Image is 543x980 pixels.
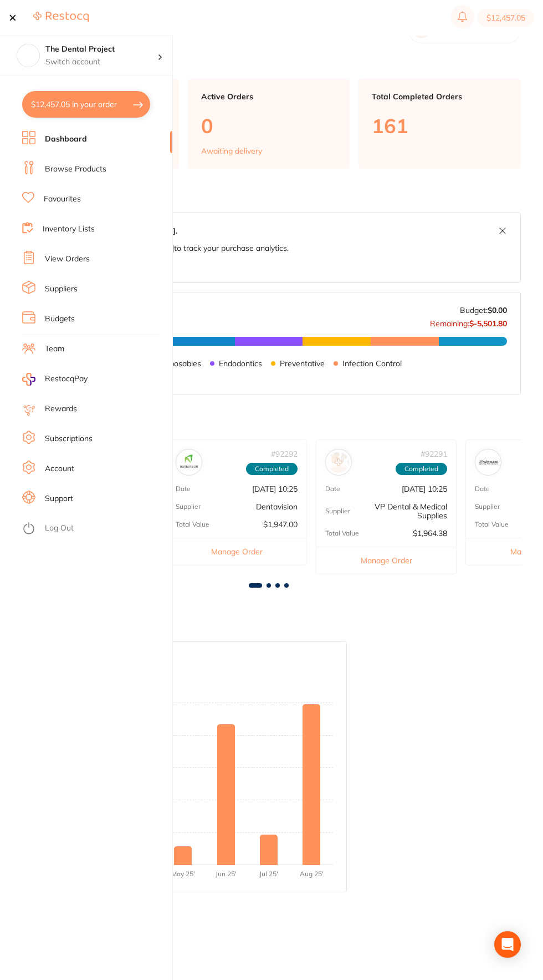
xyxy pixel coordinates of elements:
[22,520,169,538] button: Log Out
[176,503,201,511] p: Supplier
[271,449,298,458] p: # 92292
[469,319,507,329] strong: $-5,501.80
[402,484,447,493] p: [DATE] 10:25
[176,521,209,528] p: Total Value
[45,463,74,474] a: Account
[475,503,500,511] p: Supplier
[167,538,306,565] button: Manage Order
[342,359,402,368] p: Infection Control
[45,403,77,415] a: Rewards
[263,520,298,529] p: $1,947.00
[372,92,508,101] p: Total Completed Orders
[45,343,64,355] a: Team
[188,79,350,169] a: Active Orders0Awaiting delivery
[421,449,447,458] p: # 92291
[328,452,349,473] img: VP Dental & Medical Supplies
[358,79,521,169] a: Total Completed Orders161
[430,315,507,328] p: Remaining:
[158,359,201,368] p: Disposables
[45,493,73,504] a: Support
[478,9,534,27] button: $12,457.05
[325,529,359,537] p: Total Value
[22,91,150,118] button: $12,457.05 in your order
[45,284,78,295] a: Suppliers
[252,484,298,493] p: [DATE] 10:25
[178,452,199,473] img: Dentavision
[201,147,262,155] p: Awaiting delivery
[22,373,88,386] a: RestocqPay
[201,114,337,137] p: 0
[201,92,337,101] p: Active Orders
[45,523,74,534] a: Log Out
[396,463,447,475] span: Completed
[43,224,95,235] a: Inventory Lists
[460,306,507,315] p: Budget:
[45,433,93,444] a: Subscriptions
[256,502,298,511] p: Dentavision
[325,485,340,493] p: Date
[45,134,87,145] a: Dashboard
[280,359,325,368] p: Preventative
[17,44,39,67] img: The Dental Project
[475,485,490,493] p: Date
[17,413,521,428] h2: Recent Orders
[17,605,521,621] h2: Order Analytics
[33,11,89,24] a: Restocq Logo
[17,186,521,202] h2: [DATE] Budget
[372,114,508,137] p: 161
[45,164,106,175] a: Browse Products
[44,194,81,205] a: Favourites
[325,507,350,515] p: Supplier
[176,485,191,493] p: Date
[33,11,89,23] img: Restocq Logo
[413,529,447,538] p: $1,964.38
[488,305,507,315] strong: $0.00
[45,254,90,265] a: View Orders
[316,547,456,574] button: Manage Order
[45,44,157,55] h4: The Dental Project
[219,359,262,368] p: Endodontics
[246,463,298,475] span: Completed
[45,373,88,385] span: RestocqPay
[494,931,521,958] div: Open Intercom Messenger
[478,452,499,473] img: Independent Dental
[475,521,509,528] p: Total Value
[45,314,75,325] a: Budgets
[45,57,157,68] p: Switch account
[22,373,35,386] img: RestocqPay
[350,502,447,520] p: VP Dental & Medical Supplies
